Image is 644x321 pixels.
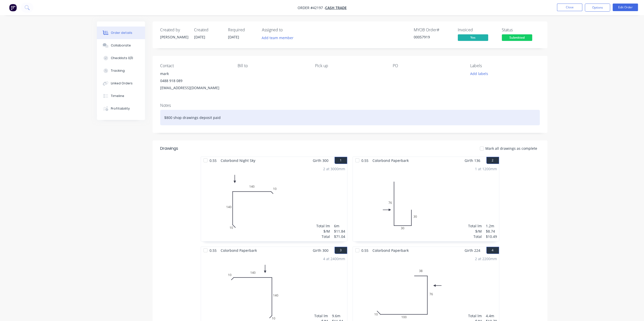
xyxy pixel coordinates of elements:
[334,229,345,234] div: $11.84
[160,84,230,91] div: [EMAIL_ADDRESS][DOMAIN_NAME]
[613,4,638,11] button: Edit Order
[335,157,347,164] button: 1
[111,81,133,86] div: Linked Orders
[315,63,384,68] div: Pick up
[475,166,497,171] div: 1 at 1200mm
[393,63,462,68] div: PO
[160,77,230,84] div: 0488 918 089
[486,157,499,164] button: 2
[353,164,499,241] div: 07630301 at 1200mmTotal lm$/MTotal1.2m$8.74$10.49
[97,39,145,52] button: Collaborate
[414,34,452,40] div: 00057919
[97,52,145,64] button: Checklists 0/0
[160,110,540,125] div: $800 shop drawings deposit paid
[502,34,532,41] span: Submitted
[160,70,230,91] div: mark0488 918 089[EMAIL_ADDRESS][DOMAIN_NAME]
[111,31,132,35] div: Order details
[316,234,330,239] div: Total
[334,223,345,229] div: 6m
[359,247,370,254] span: 0.55
[9,4,17,11] img: Factory
[485,146,537,151] span: Mark all drawings as complete
[486,229,497,234] div: $8.74
[370,247,411,254] span: Colorbond Paperbark
[323,166,345,171] div: 2 at 3000mm
[97,77,145,90] button: Linked Orders
[160,28,188,32] div: Created by
[160,103,540,108] div: Notes
[465,157,480,164] span: Girth 136
[219,157,257,164] span: Colorbond Night Sky
[335,247,347,254] button: 3
[502,28,540,32] div: Status
[458,34,488,41] span: Yes
[313,157,328,164] span: Girth 300
[475,256,497,261] div: 2 at 2200mm
[468,223,482,229] div: Total lm
[207,247,219,254] span: 0.55
[334,234,345,239] div: $71.04
[228,28,256,32] div: Required
[97,27,145,39] button: Order details
[458,28,496,32] div: Invoiced
[585,4,610,12] button: Options
[468,313,482,318] div: Total lm
[194,28,222,32] div: Created
[262,34,296,41] button: Add team member
[160,145,178,152] div: Drawings
[201,164,347,241] div: 010140140102 at 3000mmTotal lm$/MTotal6m$11.84$71.04
[111,94,124,98] div: Timeline
[228,35,239,39] span: [DATE]
[468,229,482,234] div: $/M
[313,247,328,254] span: Girth 300
[298,5,325,10] span: Order #42197 -
[486,313,497,318] div: 4.4m
[194,35,205,39] span: [DATE]
[111,56,133,60] div: Checklists 0/0
[486,223,497,229] div: 1.2m
[465,247,480,254] span: Girth 224
[316,223,330,229] div: Total lm
[262,28,313,32] div: Assigned to
[111,106,130,111] div: Profitability
[97,102,145,115] button: Profitability
[486,247,499,254] button: 4
[238,63,307,68] div: Bill to
[470,63,539,68] div: Labels
[468,234,482,239] div: Total
[97,90,145,102] button: Timeline
[259,34,296,41] button: Add team member
[557,4,582,11] button: Close
[111,43,131,48] div: Collaborate
[160,63,230,68] div: Contact
[486,234,497,239] div: $10.49
[325,5,347,10] a: Cash Trade
[359,157,370,164] span: 0.55
[316,229,330,234] div: $/M
[370,157,411,164] span: Colorbond Paperbark
[467,70,491,77] button: Add labels
[111,68,125,73] div: Tracking
[332,313,345,318] div: 9.6m
[414,28,452,32] div: MYOB Order #
[97,64,145,77] button: Tracking
[207,157,219,164] span: 0.55
[160,34,188,40] div: [PERSON_NAME]
[323,256,345,261] div: 4 at 2400mm
[502,34,532,42] button: Submitted
[219,247,259,254] span: Colorbond Paperbark
[160,70,230,77] div: mark
[314,313,328,318] div: Total lm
